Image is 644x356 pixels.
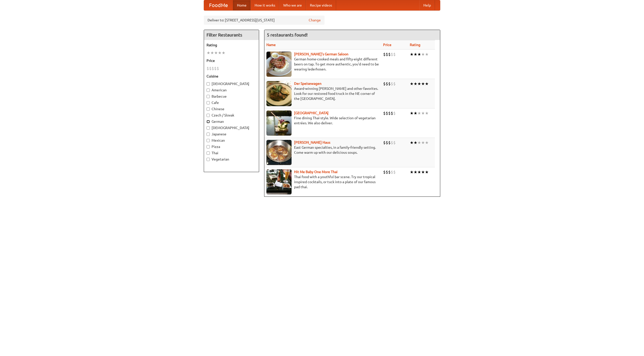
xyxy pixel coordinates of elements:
img: satay.jpg [266,110,292,136]
li: ★ [425,52,429,57]
h4: Filter Restaurants [204,30,259,40]
a: How it works [251,0,279,10]
li: $ [212,66,214,71]
li: $ [383,169,386,175]
li: $ [391,140,393,145]
label: Mexican [207,138,256,143]
li: $ [391,81,393,87]
h5: Cuisine [207,74,256,79]
input: [DEMOGRAPHIC_DATA] [207,82,210,86]
li: ★ [414,52,417,57]
label: Pizza [207,144,256,149]
img: speisewagen.jpg [266,81,292,106]
a: Der Speisewagen [294,82,321,86]
input: American [207,89,210,92]
li: $ [388,81,391,87]
ng-pluralize: 5 restaurants found! [267,32,308,37]
input: Czech / Slovak [207,114,210,117]
label: [DEMOGRAPHIC_DATA] [207,125,256,130]
li: ★ [414,140,417,145]
label: Vegetarian [207,157,256,162]
label: American [207,88,256,93]
a: FoodMe [204,0,233,10]
li: $ [388,140,391,145]
input: Barbecue [207,95,210,98]
li: $ [386,52,388,57]
li: ★ [210,50,214,56]
a: Help [419,0,435,10]
li: ★ [417,169,421,175]
li: ★ [425,169,429,175]
li: $ [388,110,391,116]
li: $ [393,110,396,116]
li: ★ [214,50,218,56]
p: Thai food with a youthful bar scene. Try our tropical inspired cocktails, or tuck into a plate of... [266,174,379,189]
a: Home [233,0,251,10]
li: $ [393,169,396,175]
li: $ [393,52,396,57]
li: $ [214,66,217,71]
input: Mexican [207,139,210,142]
li: ★ [421,52,425,57]
li: $ [391,52,393,57]
label: Japanese [207,132,256,137]
input: German [207,120,210,123]
li: $ [386,169,388,175]
div: Deliver to: [STREET_ADDRESS][US_STATE] [204,16,325,25]
li: $ [383,81,386,87]
li: ★ [414,81,417,87]
li: $ [393,140,396,145]
input: [DEMOGRAPHIC_DATA] [207,126,210,130]
li: $ [391,110,393,116]
a: Name [266,43,276,47]
li: ★ [421,81,425,87]
li: $ [209,66,212,71]
label: [DEMOGRAPHIC_DATA] [207,81,256,86]
li: ★ [417,81,421,87]
li: ★ [410,169,414,175]
p: East German specialties, in a family-friendly setting. Come warm up with our delicious soups. [266,145,379,155]
li: ★ [425,140,429,145]
li: ★ [421,140,425,145]
input: Pizza [207,145,210,148]
li: ★ [414,110,417,116]
li: $ [383,52,386,57]
li: ★ [421,110,425,116]
a: Who we are [279,0,306,10]
li: $ [217,66,219,71]
li: $ [388,52,391,57]
li: ★ [414,169,417,175]
li: ★ [417,52,421,57]
h5: Price [207,58,256,63]
label: Chinese [207,106,256,111]
a: Price [383,43,391,47]
label: Cafe [207,100,256,105]
li: $ [391,169,393,175]
li: ★ [425,110,429,116]
li: $ [383,140,386,145]
a: [GEOGRAPHIC_DATA] [294,111,329,115]
a: [PERSON_NAME]'s German Saloon [294,52,348,56]
li: ★ [417,140,421,145]
p: Award-winning [PERSON_NAME] and other favorites. Look for our restored food truck in the NE corne... [266,86,379,101]
img: kohlhaus.jpg [266,140,292,165]
a: Recipe videos [306,0,336,10]
input: Thai [207,151,210,155]
li: $ [207,66,209,71]
input: Chinese [207,107,210,111]
p: German home-cooked meals and fifty-eight different beers on tap. To get more authentic, you'd nee... [266,57,379,72]
p: Fine dining Thai-style. Wide selection of vegetarian entrées. We also deliver. [266,115,379,126]
label: German [207,119,256,124]
label: Thai [207,150,256,155]
label: Czech / Slovak [207,113,256,118]
img: esthers.jpg [266,52,292,77]
li: ★ [222,50,225,56]
a: [PERSON_NAME] Haus [294,140,330,144]
a: Hit Me Baby One More Thai [294,170,338,174]
li: ★ [410,52,414,57]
